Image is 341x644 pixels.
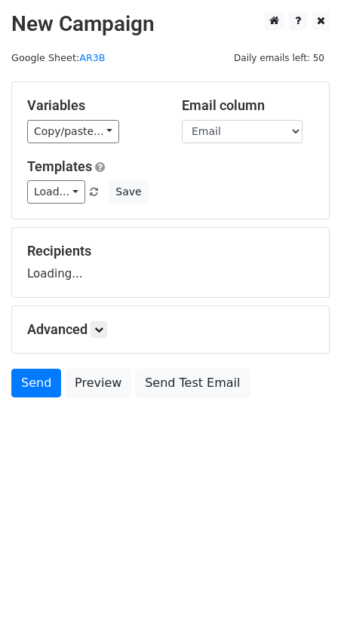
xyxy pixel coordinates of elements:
[79,52,105,63] a: AR3B
[65,369,131,397] a: Preview
[11,369,61,397] a: Send
[27,243,314,259] h5: Recipients
[135,369,250,397] a: Send Test Email
[182,97,314,114] h5: Email column
[229,50,330,66] span: Daily emails left: 50
[27,120,119,143] a: Copy/paste...
[27,158,92,174] a: Templates
[27,243,314,282] div: Loading...
[11,11,330,37] h2: New Campaign
[27,180,85,204] a: Load...
[229,52,330,63] a: Daily emails left: 50
[27,97,159,114] h5: Variables
[11,52,106,63] small: Google Sheet:
[109,180,148,204] button: Save
[27,321,314,338] h5: Advanced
